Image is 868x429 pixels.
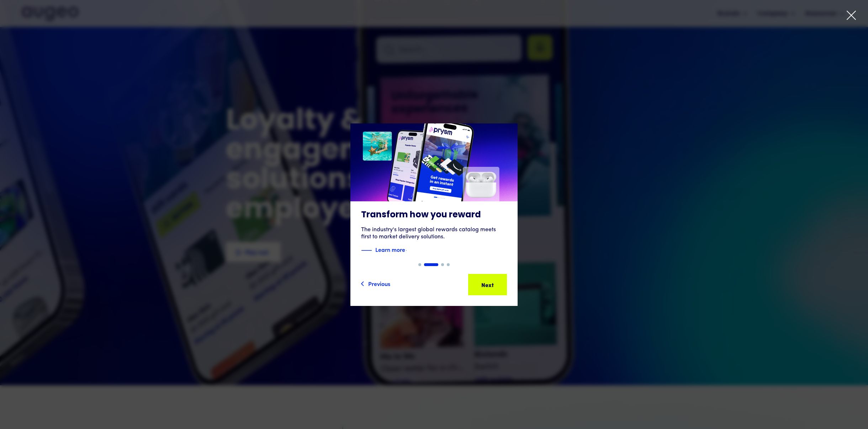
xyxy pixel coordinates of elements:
a: Transform how you rewardThe industry's largest global rewards catalog meets first to market deliv... [350,123,518,263]
img: Blue decorative line [361,246,372,255]
div: Show slide 3 of 4 [441,263,444,266]
div: Previous [368,279,390,288]
div: Show slide 2 of 4 [424,263,438,266]
h3: Transform how you reward [361,210,507,221]
div: The industry's largest global rewards catalog meets first to market delivery solutions. [361,226,507,240]
div: Show slide 4 of 4 [447,263,450,266]
a: Next [468,274,507,295]
img: Blue text arrow [406,246,417,255]
div: Show slide 1 of 4 [418,263,421,266]
strong: Learn more [375,245,405,253]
